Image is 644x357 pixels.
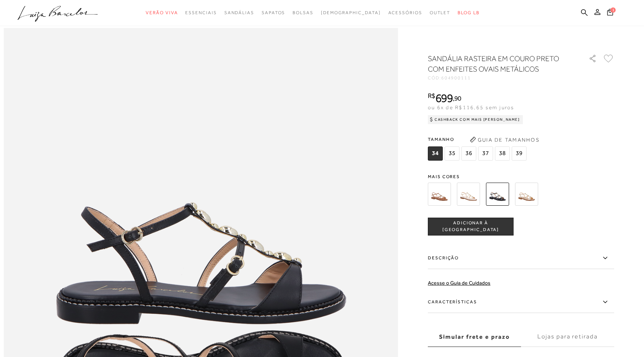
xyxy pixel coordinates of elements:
[428,53,568,74] h1: SANDÁLIA RASTEIRA EM COURO PRETO COM ENFEITES OVAIS METÁLICOS
[428,280,490,286] a: Acesse o Guia de Cuidados
[428,220,513,233] span: ADICIONAR À [GEOGRAPHIC_DATA]
[388,6,422,20] a: categoryNavScreenReaderText
[262,6,285,20] a: categoryNavScreenReaderText
[495,146,510,161] span: 38
[428,327,521,347] label: Simular frete e prazo
[441,75,471,80] span: 604900111
[293,6,313,20] a: categoryNavScreenReaderText
[430,10,451,15] span: Outlet
[467,134,542,146] button: Guia de Tamanhos
[512,146,527,161] span: 39
[428,174,614,179] span: Mais cores
[478,146,493,161] span: 37
[321,6,381,20] a: noSubCategoriesText
[428,291,614,313] label: Características
[185,6,217,20] a: categoryNavScreenReaderText
[428,92,435,99] i: R$
[458,6,479,20] a: BLOG LB
[458,10,479,15] span: BLOG LB
[428,146,443,161] span: 34
[428,104,514,110] span: ou 6x de R$116,65 sem juros
[224,10,254,15] span: Sandálias
[428,134,528,145] span: Tamanho
[146,10,178,15] span: Verão Viva
[515,183,538,206] img: SANDÁLIA RASTEIRA METALIZADA OURO COM ENFEITES OVAIS METÁLICOS
[453,95,461,102] i: ,
[388,10,422,15] span: Acessórios
[321,10,381,15] span: [DEMOGRAPHIC_DATA]
[428,183,451,206] img: SANDÁLIA RASTEIRA EM COURO CARAMELO COM ENFEITES OVAIS METÁLICOS
[224,6,254,20] a: categoryNavScreenReaderText
[486,183,509,206] img: SANDÁLIA RASTEIRA EM COURO PRETO COM ENFEITES OVAIS METÁLICOS
[428,218,514,236] button: ADICIONAR À [GEOGRAPHIC_DATA]
[430,6,451,20] a: categoryNavScreenReaderText
[435,91,453,105] span: 699
[445,146,460,161] span: 35
[185,10,217,15] span: Essenciais
[457,183,480,206] img: SANDÁLIA RASTEIRA EM COURO OFF WHITE COM ENFEITES OVAIS METÁLICOS
[262,10,285,15] span: Sapatos
[428,247,614,269] label: Descrição
[610,7,616,13] span: 1
[454,94,461,102] span: 90
[461,146,476,161] span: 36
[428,76,577,80] div: CÓD:
[146,6,178,20] a: categoryNavScreenReaderText
[293,10,313,15] span: Bolsas
[605,8,615,18] button: 1
[521,327,614,347] label: Lojas para retirada
[428,115,523,124] div: Cashback com Mais [PERSON_NAME]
